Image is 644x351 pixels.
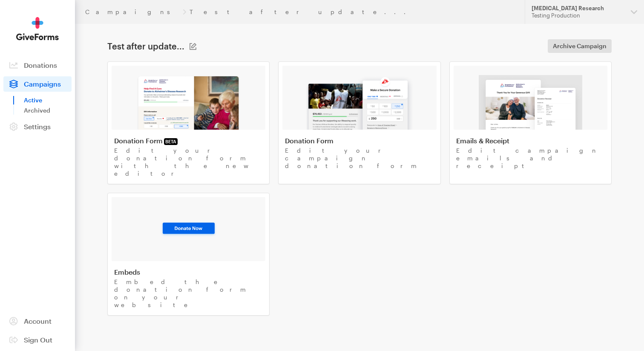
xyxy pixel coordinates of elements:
h4: Embeds [114,268,263,276]
a: Emails & Receipt Edit campaign emails and receipt [449,61,612,184]
img: GiveForms [16,17,59,41]
img: image-2-e181a1b57a52e92067c15dabc571ad95275de6101288912623f50734140ed40c.png [305,75,414,130]
span: Sign Out [24,336,52,344]
a: Active [24,95,72,105]
h1: Test after update... [107,41,184,51]
a: Donation FormBETA Edit your donation form with the new editor [107,61,270,184]
div: Testing Production [532,12,624,19]
a: Account [3,313,72,329]
a: Settings [3,119,72,134]
a: Donations [3,58,72,73]
span: Campaigns [24,80,61,88]
a: Archived [24,105,72,116]
p: Embed the donation form on your website [114,278,263,309]
p: Edit your donation form with the new editor [114,147,263,177]
a: Donation Form Edit your campaign donation form [278,61,440,184]
a: Campaigns [3,76,72,92]
div: [MEDICAL_DATA] Research [532,5,624,12]
p: Edit campaign emails and receipt [456,147,605,170]
a: Campaigns [85,9,179,15]
span: Donations [24,61,57,69]
a: Test after update... [190,9,414,15]
h4: Emails & Receipt [456,136,605,145]
img: image-3-0695904bd8fc2540e7c0ed4f0f3f42b2ae7fdd5008376bfc2271839042c80776.png [479,75,582,130]
span: Archive Campaign [553,41,607,51]
span: Settings [24,122,51,131]
a: Sign Out [3,332,72,348]
img: image-1-83ed7ead45621bf174d8040c5c72c9f8980a381436cbc16a82a0f79bcd7e5139.png [136,75,241,130]
h4: Donation Form [285,136,434,145]
img: image-3-93ee28eb8bf338fe015091468080e1db9f51356d23dce784fdc61914b1599f14.png [160,220,218,238]
span: Account [24,317,52,325]
p: Edit your campaign donation form [285,147,434,170]
h4: Donation Form [114,136,263,145]
span: BETA [164,138,178,145]
a: Embeds Embed the donation form on your website [107,193,270,316]
a: Archive Campaign [548,39,612,53]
